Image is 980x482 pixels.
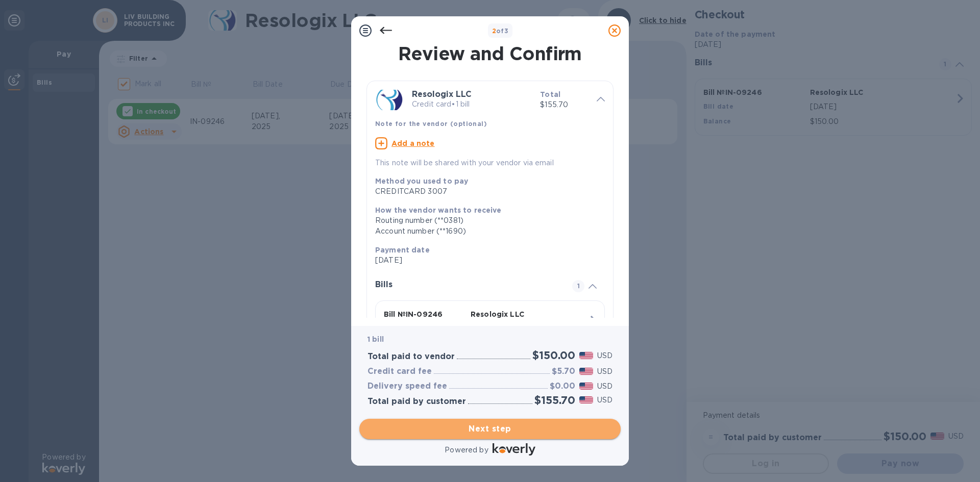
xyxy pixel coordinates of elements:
p: USD [597,381,612,392]
img: Logo [493,443,535,455]
b: Resologix LLC [412,89,472,99]
h2: $155.70 [534,394,575,407]
p: This note will be shared with your vendor via email [375,158,605,168]
img: USD [579,352,593,359]
img: USD [579,383,593,390]
b: 1 bill [367,335,384,343]
span: Next step [367,423,612,435]
div: Account number (**1690) [375,226,597,237]
u: Add a note [391,139,435,147]
h3: Credit card fee [367,367,432,376]
img: USD [579,368,593,375]
p: $155.70 [540,99,589,110]
div: Routing number (**0381) [375,215,597,226]
button: Next step [359,419,621,439]
span: 2 [492,27,496,35]
p: Bill № IN-09246 [384,309,467,319]
div: CREDITCARD 3007 [375,186,597,197]
b: How the vendor wants to receive [375,206,502,214]
p: [DATE] [375,255,597,266]
div: Resologix LLCCredit card•1 billTotal$155.70Note for the vendor (optional)Add a noteThis note will... [375,89,605,168]
h3: $5.70 [552,367,575,376]
h2: $150.00 [532,349,575,362]
img: USD [579,396,593,403]
button: Bill №IN-09246Resologix LLC [375,300,605,358]
h3: Total paid to vendor [367,352,455,362]
h3: Delivery speed fee [367,382,447,391]
p: Credit card • 1 bill [412,99,532,110]
h1: Review and Confirm [364,43,616,64]
h3: Bills [375,280,560,290]
h3: $0.00 [550,382,575,391]
b: of 3 [492,27,509,35]
p: USD [597,395,612,405]
b: Note for the vendor (optional) [375,120,487,128]
b: Total [540,90,560,98]
span: 1 [572,280,584,292]
p: USD [597,350,612,361]
h3: Total paid by customer [367,397,466,407]
b: Method you used to pay [375,177,468,185]
b: Payment date [375,246,430,254]
p: Resologix LLC [471,309,553,319]
p: Powered by [445,445,488,455]
p: USD [597,366,612,377]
